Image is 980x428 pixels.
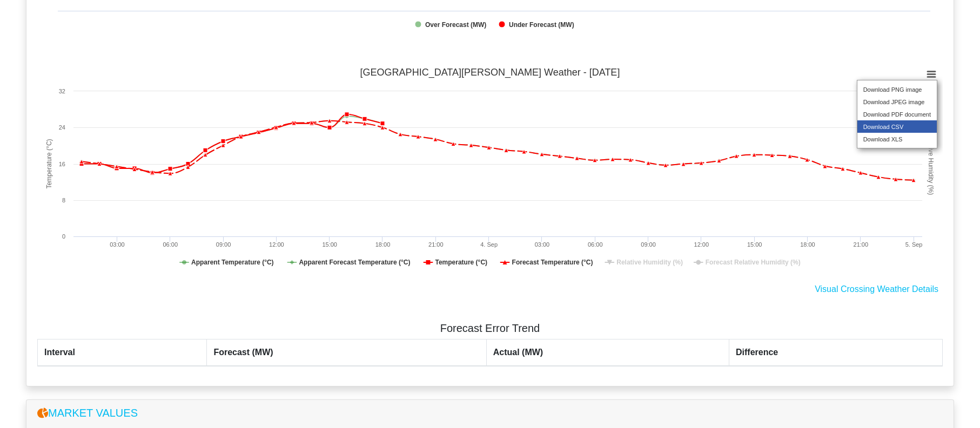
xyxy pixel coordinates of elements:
tspan: Over Forecast (MW) [425,21,486,29]
tspan: Relative Humidity (%) [616,259,683,266]
tspan: Under Forecast (MW) [509,21,574,29]
li: Download PNG image [857,83,937,96]
text: 32 [59,88,65,94]
text: 0 [62,233,65,240]
text: 15:00 [322,241,337,248]
tspan: Relative Humidity (%) [927,133,935,195]
text: 03:00 [110,241,125,248]
tspan: Forecast Temperature (°C) [512,259,593,266]
tspan: 4. Sep [480,241,498,248]
th: Forecast (MW) [207,339,486,366]
tspan: Forecast Relative Humidity (%) [706,259,801,266]
li: Download PDF document [857,108,937,120]
h5: Forecast Error Trend [37,322,943,335]
text: 03:00 [535,241,550,248]
text: 09:00 [216,241,231,248]
text: 06:00 [163,241,178,248]
text: 18:00 [800,241,815,248]
tspan: [GEOGRAPHIC_DATA][PERSON_NAME] Weather - [DATE] [360,67,620,78]
tspan: Apparent Temperature (°C) [191,259,274,266]
a: Visual Crossing Weather Details [815,284,938,294]
tspan: Temperature (°C) [435,259,487,266]
text: 12:00 [269,241,284,248]
h5: Market Values [37,406,943,419]
tspan: Apparent Forecast Temperature (°C) [299,259,410,266]
text: 8 [62,197,65,203]
th: Actual (MW) [486,339,729,366]
tspan: Temperature (°C) [45,139,53,189]
th: Interval [38,339,207,366]
text: 24 [59,124,65,131]
li: Download XLS [857,133,937,145]
text: 16 [59,161,65,167]
text: 18:00 [375,241,391,248]
li: Download CSV [857,120,937,133]
tspan: 5. Sep [905,241,923,248]
text: 09:00 [641,241,656,248]
li: Download JPEG image [857,96,937,108]
text: 21:00 [854,241,869,248]
text: 15:00 [747,241,762,248]
text: 21:00 [428,241,444,248]
text: 12:00 [694,241,709,248]
text: 06:00 [588,241,603,248]
th: Difference [729,339,942,366]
